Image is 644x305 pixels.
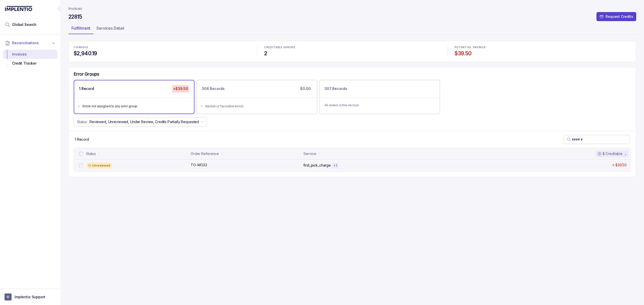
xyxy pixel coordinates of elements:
h4: $39.50 [455,50,631,57]
div: Status [86,151,96,156]
p: CREDITABLE ERRORS [264,46,440,49]
p: Implentio Support [15,294,45,299]
button: Reconciliations [3,37,57,48]
p: Services Detail [96,25,124,31]
h4: $2,940.19 [74,50,250,57]
span: Reconciliations [12,40,39,45]
p: CHARGES [74,46,250,49]
div: Service [303,151,316,156]
h5: Error Groups [74,71,99,77]
button: Request Credits [596,12,636,21]
p: Fulfillment [71,25,90,31]
h4: 22815 [68,13,82,20]
input: checkbox-checkbox [79,152,83,156]
p: $0.00 [299,85,312,92]
p: POTENTIAL SAVINGS [455,46,631,49]
div: Unreviewed [86,163,112,169]
p: Reviewed, Unreviewed, Under Review, Credits Partially Requested [90,119,199,124]
nav: breadcrumb [68,6,82,11]
span: User initials [5,293,12,300]
ul: Tab Group [68,24,636,34]
p: TO-MO33 [189,162,208,168]
div: Credit Tracker [7,59,53,68]
span: Global Search [12,22,36,27]
p: 1 Record [79,86,94,91]
div: Remaining page entries [75,137,89,142]
p: first_pick_charge [303,163,331,168]
div: $ Creditable [597,151,623,156]
li: Tab Services Detail [93,24,127,34]
div: Neutral or favorable errors [205,104,311,109]
div: Errors not assigned to any error group [83,104,189,109]
button: User initialsImplentio Support [5,293,56,300]
p: Request Credits [606,14,633,19]
div: Order Reference [191,151,219,156]
div: Collapse Icon [57,6,63,12]
p: +$39.50 [172,85,189,92]
p: 307 Records [325,86,347,91]
h4: 2 [264,50,440,57]
div: Reconciliations [3,49,57,69]
button: Status:Reviewed, Unreviewed, Under Review, Credits Partially Requested [74,117,207,127]
p: 306 Records [202,86,224,91]
a: Invoices [68,6,82,11]
p: + 1 [333,164,337,168]
p: 1 Record [75,137,89,142]
p: Status: [77,119,88,124]
div: Invoices [7,50,53,59]
p: All orders in this invoice [325,103,435,108]
input: checkbox-checkbox [79,164,83,168]
p: $39.50 [615,163,627,168]
li: Tab Fulfillment [68,24,93,34]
